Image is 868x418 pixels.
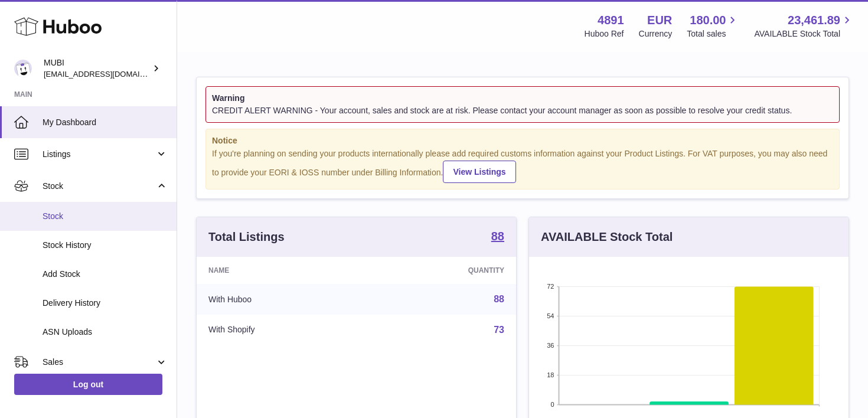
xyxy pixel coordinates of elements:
text: 0 [550,401,554,408]
span: AVAILABLE Stock Total [754,28,854,40]
a: Log out [14,374,162,395]
td: With Shopify [197,315,369,345]
strong: EUR [647,12,672,28]
span: Delivery History [43,298,168,309]
h3: AVAILABLE Stock Total [541,229,673,245]
span: Add Stock [43,269,168,280]
span: Stock [43,181,155,192]
strong: Warning [212,93,833,104]
span: 23,461.89 [788,12,840,28]
text: 72 [547,283,554,290]
div: Currency [639,28,673,40]
span: Sales [43,357,155,368]
td: With Huboo [197,284,369,315]
span: [EMAIL_ADDRESS][DOMAIN_NAME] [44,69,174,79]
th: Quantity [369,257,516,284]
strong: Notice [212,135,833,146]
span: Stock [43,211,168,222]
div: Huboo Ref [585,28,624,40]
div: MUBI [44,57,150,80]
text: 36 [547,342,554,349]
span: 180.00 [690,12,726,28]
span: ASN Uploads [43,326,168,338]
h3: Total Listings [208,229,285,245]
span: Listings [43,149,155,160]
span: Stock History [43,240,168,251]
a: 180.00 Total sales [687,12,739,40]
img: shop@mubi.com [14,60,32,77]
strong: 4891 [598,12,624,28]
div: If you're planning on sending your products internationally please add required customs informati... [212,148,833,184]
a: 23,461.89 AVAILABLE Stock Total [754,12,854,40]
strong: 88 [491,230,504,242]
span: Total sales [687,28,739,40]
div: CREDIT ALERT WARNING - Your account, sales and stock are at risk. Please contact your account man... [212,105,833,116]
a: 73 [494,325,504,335]
a: 88 [491,230,504,244]
span: My Dashboard [43,117,168,128]
th: Name [197,257,369,284]
text: 18 [547,371,554,378]
a: 88 [494,294,504,304]
text: 54 [547,312,554,319]
a: View Listings [443,161,515,183]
